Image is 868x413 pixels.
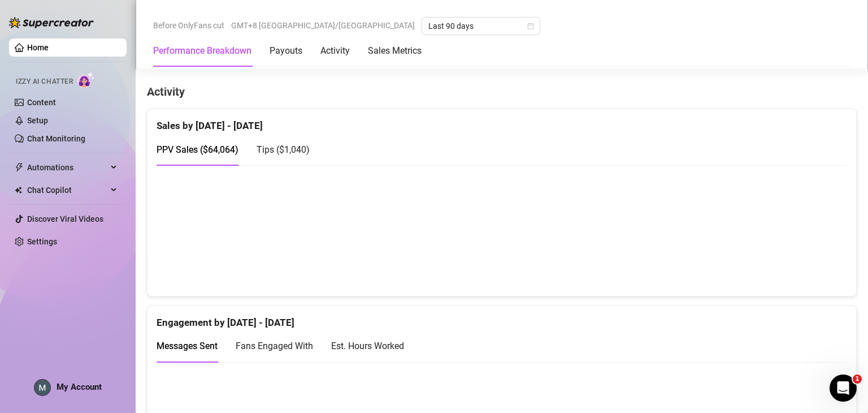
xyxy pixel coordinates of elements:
[153,17,224,34] span: Before OnlyFans cut
[27,158,107,177] span: Automations
[27,43,49,52] a: Home
[331,339,404,353] div: Est. Hours Worked
[27,98,56,107] a: Content
[27,116,48,125] a: Setup
[257,144,310,155] span: Tips ( $1,040 )
[157,144,238,155] span: PPV Sales ( $64,064 )
[428,18,533,35] span: Last 90 days
[527,23,534,29] span: calendar
[9,17,94,28] img: logo-BBDzfeDw.svg
[147,84,857,100] h4: Activity
[15,163,24,172] span: thunderbolt
[853,375,862,384] span: 1
[830,375,857,402] iframe: Intercom live chat
[157,306,847,330] div: Engagement by [DATE] - [DATE]
[57,382,102,392] span: My Account
[27,237,57,246] a: Settings
[27,214,103,223] a: Discover Viral Videos
[77,72,95,88] img: AI Chatter
[16,76,73,87] span: Izzy AI Chatter
[368,44,422,58] div: Sales Metrics
[27,134,85,143] a: Chat Monitoring
[231,17,415,34] span: GMT+8 [GEOGRAPHIC_DATA]/[GEOGRAPHIC_DATA]
[320,44,350,58] div: Activity
[15,186,22,194] img: Chat Copilot
[34,380,50,395] img: ACg8ocLEUq6BudusSbFUgfJHT7ol7Uq-BuQYr5d-mnjl9iaMWv35IQ=s96-c
[270,44,302,58] div: Payouts
[157,109,847,134] div: Sales by [DATE] - [DATE]
[27,181,107,199] span: Chat Copilot
[153,44,251,58] div: Performance Breakdown
[236,341,313,351] span: Fans Engaged With
[157,341,218,351] span: Messages Sent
